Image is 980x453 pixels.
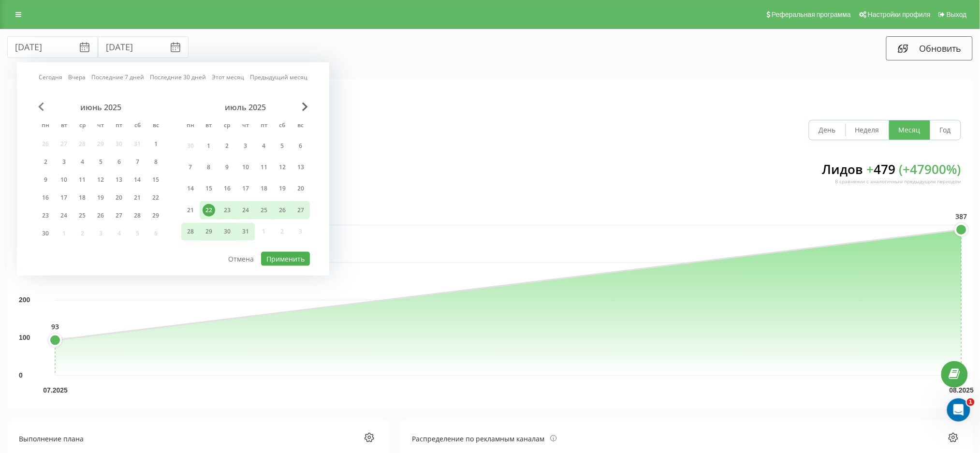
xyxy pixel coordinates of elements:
div: 22 [149,191,162,204]
div: 2 [221,139,234,152]
div: 7 [131,156,144,168]
div: ср 23 июля 2025 г. [218,201,236,219]
div: 3 [239,139,252,152]
div: 19 [276,182,289,195]
div: июнь 2025 [36,102,165,112]
div: 27 [294,204,307,217]
div: вс 20 июля 2025 г. [292,180,310,198]
a: Последние 7 дней [91,73,144,82]
div: пт 11 июля 2025 г. [255,158,273,176]
div: 1 [203,139,215,152]
div: вс 29 июня 2025 г. [146,208,165,223]
div: 12 [276,161,289,174]
div: 4 [76,156,88,168]
div: 1 [149,138,162,150]
div: вт 15 июля 2025 г. [200,180,218,198]
div: вс 8 июня 2025 г. [146,155,165,169]
button: Месяц [889,120,930,140]
div: чт 26 июня 2025 г. [91,208,110,223]
div: 12 [94,174,107,186]
div: сб 21 июня 2025 г. [128,190,146,205]
div: 15 [149,174,162,186]
abbr: среда [75,119,89,133]
div: пт 13 июня 2025 г. [110,173,128,187]
abbr: суббота [130,119,145,133]
div: пт 18 июля 2025 г. [255,180,273,198]
div: 16 [221,182,234,195]
div: 18 [258,182,270,195]
div: сб 14 июня 2025 г. [128,173,146,187]
div: сб 5 июля 2025 г. [273,137,292,155]
div: вс 27 июля 2025 г. [292,201,310,219]
div: вт 29 июля 2025 г. [200,222,218,240]
div: 31 [239,225,252,238]
div: 17 [239,182,252,195]
div: 14 [184,182,197,195]
abbr: воскресенье [148,119,163,133]
div: ср 4 июня 2025 г. [73,155,91,169]
div: 6 [113,156,125,168]
text: 200 [19,296,30,304]
div: сб 7 июня 2025 г. [128,155,146,169]
div: ср 25 июня 2025 г. [73,208,91,223]
text: 07.2025 [43,386,68,394]
div: вс 15 июня 2025 г. [146,173,165,187]
div: 26 [276,204,289,217]
div: пн 21 июля 2025 г. [181,201,200,219]
div: 21 [184,204,197,217]
span: Реферальная программа [772,11,851,18]
a: Этот месяц [212,73,244,82]
div: чт 10 июля 2025 г. [236,158,255,176]
div: вт 3 июня 2025 г. [55,155,73,169]
div: сб 12 июля 2025 г. [273,158,292,176]
div: чт 3 июля 2025 г. [236,137,255,155]
span: + [867,161,874,178]
div: 9 [221,161,234,174]
button: Неделя [846,120,889,140]
div: 3 [58,156,70,168]
div: пт 4 июля 2025 г. [255,137,273,155]
button: Отмена [223,252,260,266]
abbr: суббота [275,119,290,133]
div: 24 [58,209,70,222]
div: ср 9 июля 2025 г. [218,158,236,176]
div: В сравнении с аналогичным предыдущим периодом [822,178,961,185]
div: 17 [58,191,70,204]
iframe: Intercom live chat [947,398,970,422]
abbr: четверг [238,119,253,133]
div: 27 [113,209,125,222]
a: Сегодня [39,73,62,82]
div: сб 19 июля 2025 г. [273,180,292,198]
div: 5 [94,156,107,168]
div: 23 [221,204,234,217]
div: 18 [76,191,88,204]
div: вс 13 июля 2025 г. [292,158,310,176]
div: пт 25 июля 2025 г. [255,201,273,219]
abbr: пятница [257,119,271,133]
div: 10 [58,174,70,186]
div: пн 14 июля 2025 г. [181,180,200,198]
div: вс 1 июня 2025 г. [146,137,165,151]
abbr: вторник [202,119,216,133]
div: 26 [94,209,107,222]
div: 20 [294,182,307,195]
text: 100 [19,334,30,341]
span: Настройки профиля [868,11,931,18]
div: чт 19 июня 2025 г. [91,190,110,205]
div: 13 [113,174,125,186]
abbr: понедельник [183,119,198,133]
div: пт 20 июня 2025 г. [110,190,128,205]
div: вс 22 июня 2025 г. [146,190,165,205]
div: 4 [258,139,270,152]
abbr: вторник [57,119,71,133]
div: 9 [39,174,52,186]
div: 8 [149,156,162,168]
div: вт 22 июля 2025 г. [200,201,218,219]
div: 8 [203,161,215,174]
div: пн 7 июля 2025 г. [181,158,200,176]
div: сб 26 июля 2025 г. [273,201,292,219]
div: 6 [294,139,307,152]
div: 15 [203,182,215,195]
abbr: пятница [112,119,126,133]
abbr: воскресенье [293,119,308,133]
